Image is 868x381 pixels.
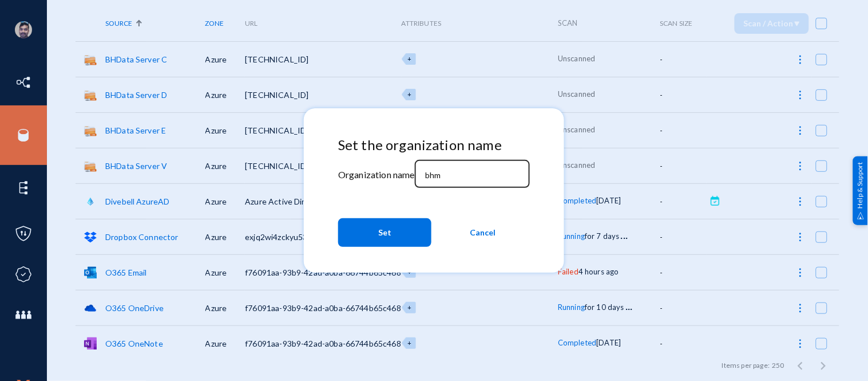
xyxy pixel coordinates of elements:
button: Cancel [436,218,529,247]
input: Organization name [425,170,524,180]
mat-label: Organization name [338,169,415,180]
button: Set [338,218,431,247]
span: Cancel [470,222,496,243]
span: Set [378,222,391,243]
h4: Set the organization name [338,137,530,154]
